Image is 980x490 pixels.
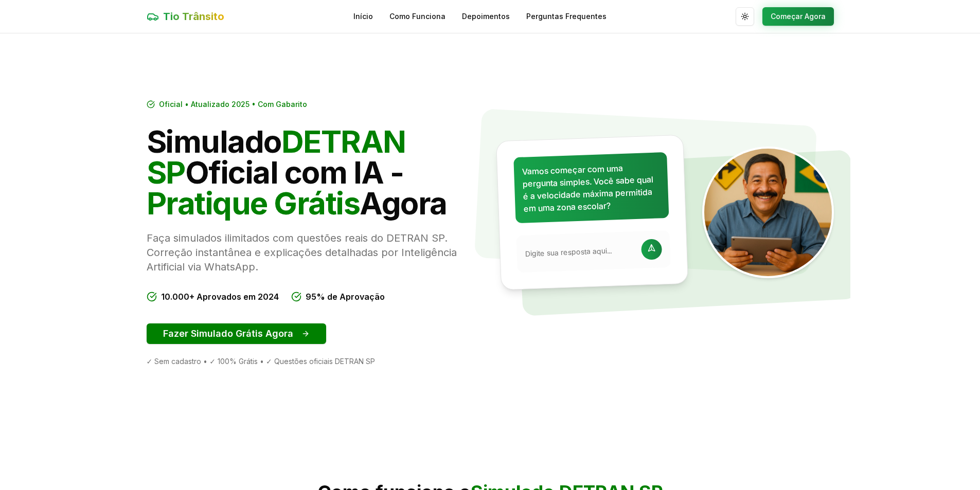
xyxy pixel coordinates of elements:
[147,323,326,344] button: Fazer Simulado Grátis Agora
[389,11,446,22] a: Como Funciona
[147,126,482,219] h1: Simulado Oficial com IA - Agora
[762,7,834,26] button: Começar Agora
[147,123,406,191] span: DETRAN SP
[353,11,373,22] a: Início
[147,185,360,222] span: Pratique Grátis
[163,9,224,24] span: Tio Trânsito
[147,356,482,367] div: ✓ Sem cadastro • ✓ 100% Grátis • ✓ Questões oficiais DETRAN SP
[525,245,635,259] input: Digite sua resposta aqui...
[147,231,482,274] p: Faça simulados ilimitados com questões reais do DETRAN SP. Correção instantânea e explicações det...
[462,11,510,22] a: Depoimentos
[522,160,660,214] p: Vamos começar com uma pergunta simples. Você sabe qual é a velocidade máxima permitida em uma zon...
[159,99,307,110] span: Oficial • Atualizado 2025 • Com Gabarito
[526,11,607,22] a: Perguntas Frequentes
[306,291,385,303] span: 95% de Aprovação
[147,9,224,24] a: Tio Trânsito
[702,147,834,278] img: Tio Trânsito
[161,291,279,303] span: 10.000+ Aprovados em 2024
